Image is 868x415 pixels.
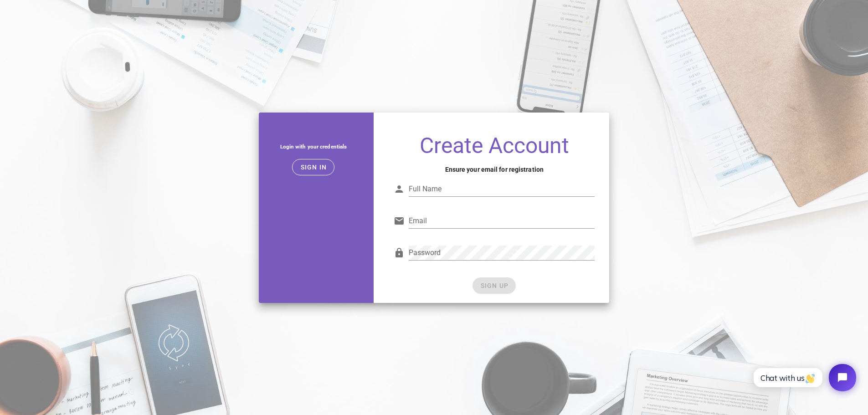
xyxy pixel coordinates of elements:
h5: Login with your credentials [266,142,361,152]
h1: Create Account [394,134,595,157]
h4: Ensure your email for registration [394,164,595,174]
button: Sign in [292,159,334,175]
iframe: Tidio Chat [744,356,864,399]
span: Sign in [300,164,327,171]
